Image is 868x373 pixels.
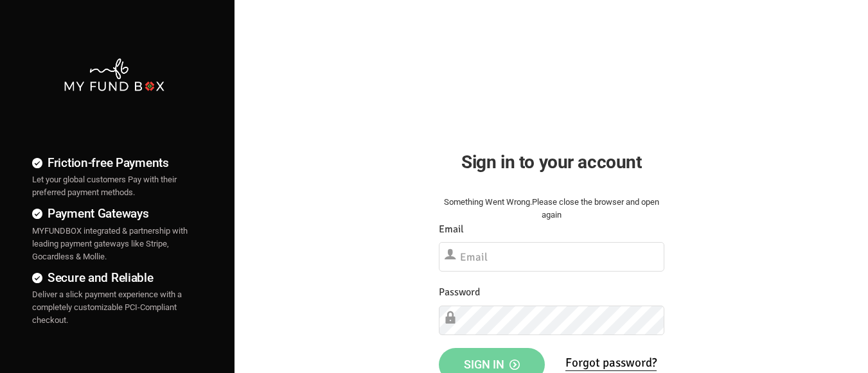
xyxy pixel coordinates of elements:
[439,242,664,272] input: Email
[439,148,664,176] h2: Sign in to your account
[439,221,464,238] label: Email
[32,153,196,172] h4: Friction-free Payments
[565,355,657,371] a: Forgot password?
[439,284,480,300] label: Password
[32,290,182,325] span: Deliver a slick payment experience with a completely customizable PCI-Compliant checkout.
[32,226,188,261] span: MYFUNDBOX integrated & partnership with leading payment gateways like Stripe, Gocardless & Mollie.
[32,268,196,287] h4: Secure and Reliable
[464,358,520,371] span: Sign in
[32,175,177,197] span: Let your global customers Pay with their preferred payment methods.
[63,57,166,92] img: mfbwhite.png
[32,204,196,223] h4: Payment Gateways
[439,196,664,221] div: Something Went Wrong.Please close the browser and open again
